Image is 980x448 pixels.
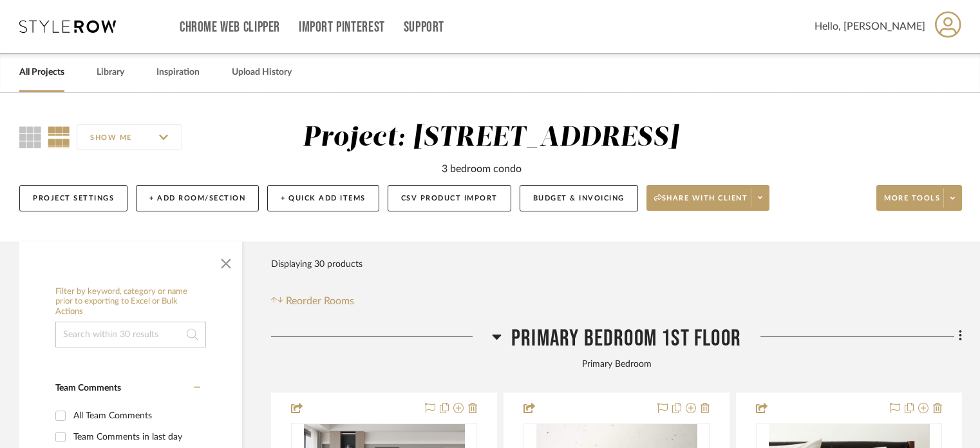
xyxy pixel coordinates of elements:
[815,19,925,34] span: Hello, [PERSON_NAME]
[73,427,197,447] div: Team Comments in last day
[73,405,197,426] div: All Team Comments
[19,185,127,211] button: Project Settings
[55,384,121,393] span: Team Comments
[156,64,200,81] a: Inspiration
[136,185,259,211] button: + Add Room/Section
[97,64,124,81] a: Library
[299,22,385,33] a: Import Pinterest
[520,185,638,211] button: Budget & Invoicing
[213,248,239,274] button: Close
[180,22,280,33] a: Chrome Web Clipper
[55,322,206,347] input: Search within 30 results
[271,251,363,277] div: Displaying 30 products
[286,293,354,309] span: Reorder Rooms
[303,124,679,151] div: Project: [STREET_ADDRESS]
[271,293,354,309] button: Reorder Rooms
[511,325,741,353] span: Primary Bedroom 1st Floor
[876,185,962,211] button: More tools
[442,161,522,177] div: 3 bedroom condo
[232,64,292,81] a: Upload History
[267,185,379,211] button: + Quick Add Items
[388,185,511,211] button: CSV Product Import
[646,185,770,211] button: Share with client
[55,287,206,317] h6: Filter by keyword, category or name prior to exporting to Excel or Bulk Actions
[884,193,940,213] span: More tools
[271,358,962,372] div: Primary Bedroom
[654,193,748,213] span: Share with client
[404,22,444,33] a: Support
[19,64,64,81] a: All Projects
